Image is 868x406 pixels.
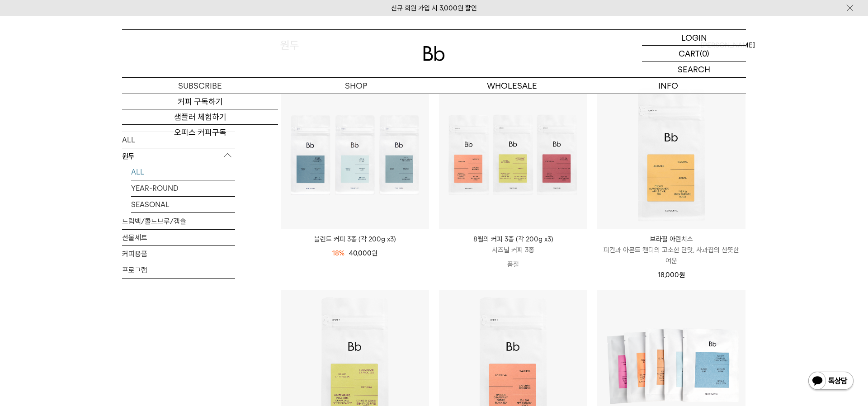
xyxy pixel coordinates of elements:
[122,78,278,94] a: SUBSCRIBE
[122,262,235,278] a: 프로그램
[597,81,745,229] img: 브라질 아란치스
[122,132,235,147] a: ALL
[439,81,587,229] img: 8월의 커피 3종 (각 200g x3)
[131,196,235,212] a: SEASONAL
[131,164,235,179] a: ALL
[281,234,429,245] a: 블렌드 커피 3종 (각 200g x3)
[122,213,235,229] a: 드립백/콜드브루/캡슐
[391,4,477,12] a: 신규 회원 가입 시 3,000원 할인
[807,371,854,392] img: 카카오톡 채널 1:1 채팅 버튼
[679,271,685,279] span: 원
[439,245,587,255] p: 시즈널 커피 3종
[439,234,587,255] a: 8월의 커피 3종 (각 200g x3) 시즈널 커피 3종
[700,46,709,61] p: (0)
[439,234,587,245] p: 8월의 커피 3종 (각 200g x3)
[642,46,746,61] a: CART (0)
[597,245,745,266] p: 피칸과 아몬드 캔디의 고소한 단맛, 사과칩의 산뜻한 여운
[423,46,445,61] img: 로고
[681,30,707,45] p: LOGIN
[434,78,590,94] p: WHOLESALE
[281,81,429,229] img: 블렌드 커피 3종 (각 200g x3)
[658,271,685,279] span: 18,000
[122,148,235,164] p: 원두
[349,249,377,257] span: 40,000
[597,234,745,266] a: 브라질 아란치스 피칸과 아몬드 캔디의 고소한 단맛, 사과칩의 산뜻한 여운
[439,255,587,274] p: 품절
[122,245,235,261] a: 커피용품
[678,61,710,77] p: SEARCH
[590,78,746,94] p: INFO
[679,46,700,61] p: CART
[131,180,235,196] a: YEAR-ROUND
[642,30,746,46] a: LOGIN
[332,248,344,259] div: 18%
[597,234,745,245] p: 브라질 아란치스
[372,249,377,257] span: 원
[122,109,278,125] a: 샘플러 체험하기
[122,125,278,140] a: 오피스 커피구독
[278,78,434,94] a: SHOP
[122,94,278,109] a: 커피 구독하기
[122,229,235,245] a: 선물세트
